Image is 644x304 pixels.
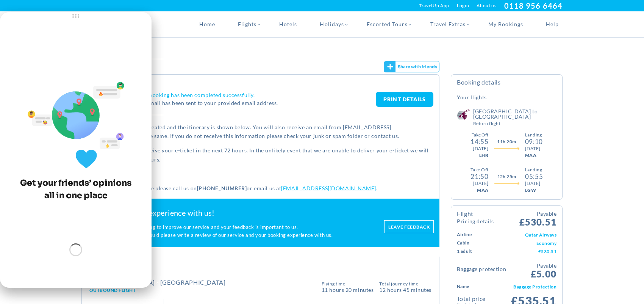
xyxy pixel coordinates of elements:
[477,11,535,37] a: My Bookings
[525,152,543,159] div: MAA
[489,239,556,247] td: Economy
[473,121,556,126] small: Return Flight
[88,263,433,271] h2: Flight Details
[227,11,268,37] a: Flights
[87,208,377,218] h2: Please share your experience with us!
[88,146,433,164] p: You should expect to receive your e-ticket in the next 72 hours. In the unlikely event that we ar...
[473,180,489,187] div: [DATE]
[525,166,543,173] div: Landing
[322,286,374,293] span: 11 Hours 20 Minutes
[489,247,556,255] td: £530.51
[355,11,419,37] a: Escorted Tours
[457,94,487,101] h5: Your Flights
[87,223,377,240] p: We are continuously working to improve our service and your feedback is important to us. We will ...
[197,185,247,191] strong: [PHONE_NUMBER]
[479,282,556,291] td: Baggage Protection
[470,173,488,180] div: 21:50
[525,187,543,194] div: LGW
[525,173,543,180] div: 05:55
[308,11,355,37] a: Holidays
[525,180,543,187] div: [DATE]
[89,287,136,293] span: Outbound Flight
[88,184,433,193] p: For any further assistance please call us on or email us at .
[472,132,488,138] div: Take Off
[457,282,479,291] td: Name
[457,247,489,255] td: 1 Adult
[89,279,226,285] h4: [GEOGRAPHIC_DATA] - [GEOGRAPHIC_DATA]
[419,11,477,37] a: Travel Extras
[268,11,308,37] a: Hotels
[531,262,556,270] small: Payable
[384,220,434,233] a: Leave feedback
[106,99,376,107] p: A confirmation email has been sent to your provided email address.
[489,230,556,239] td: Qatar Airways
[470,166,489,173] div: Take Off
[457,266,506,272] h4: Baggage Protection
[477,187,488,194] div: MAA
[525,138,543,145] div: 09:10
[457,211,494,224] h4: Flight
[519,210,556,227] span: £530.51
[525,145,543,152] div: [DATE]
[504,1,563,10] a: 0118 956 6464
[188,11,227,37] a: Home
[497,138,516,145] span: 11h 20m
[497,173,516,180] span: 12h 25m
[457,78,556,92] h4: Booking Details
[531,262,556,279] span: £5.00
[473,109,556,126] h5: [GEOGRAPHIC_DATA] to [GEOGRAPHIC_DATA]
[479,152,488,159] div: LHR
[322,282,374,286] span: Flying Time
[88,123,433,141] p: Your booking has been created and the itinerary is shown below. You will also receive an email fr...
[525,132,543,138] div: Landing
[457,230,489,239] td: Airline
[379,286,431,293] span: 12 hours 45 Minutes
[470,138,488,145] div: 14:55
[456,109,471,120] img: Qatar Airways
[535,11,563,37] a: Help
[519,210,556,218] small: Payable
[473,145,488,152] div: [DATE]
[106,92,376,99] h4: Thank You. Your booking has been completed successfully.
[88,78,433,86] h2: Booking Confirmation
[281,185,376,191] a: [EMAIL_ADDRESS][DOMAIN_NAME]
[384,61,440,72] gamitee-button: Get your friends' opinions
[457,219,494,224] small: Pricing Details
[379,282,431,286] span: Total Journey Time
[376,92,433,107] a: PRINT DETAILS
[457,239,489,247] td: Cabin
